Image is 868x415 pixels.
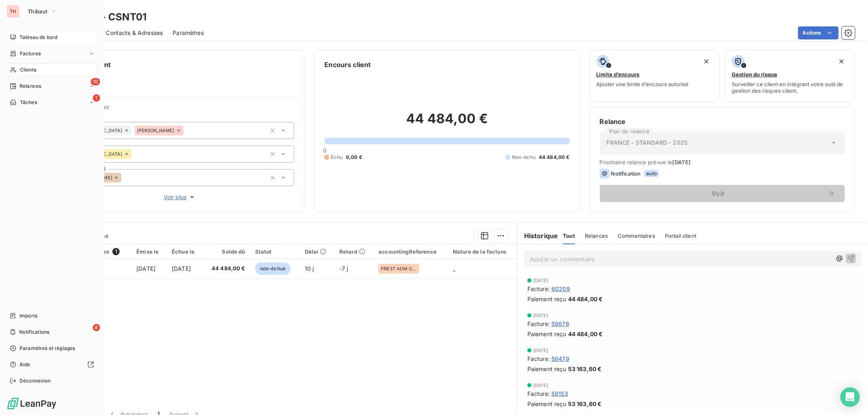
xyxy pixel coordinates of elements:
button: Voir [600,185,845,202]
span: 60209 [551,285,570,293]
div: TH [7,5,20,18]
input: Ajouter une valeur [131,150,138,158]
a: Aide [7,358,97,371]
span: Tout [563,232,575,239]
span: Gestion du risque [732,71,777,78]
span: [DATE] [533,278,549,283]
span: Prochaine relance prévue le [600,159,845,165]
span: Paramètres et réglages [20,345,75,352]
span: 0 [323,147,326,154]
span: Notifications [19,328,49,336]
span: Voir [610,190,827,197]
span: Limite d’encours [597,71,640,78]
span: Facture : [527,354,550,363]
h2: 44 484,00 € [324,111,569,135]
div: Statut [255,248,295,255]
span: Ajouter une limite d’encours autorisé [597,81,689,87]
span: 59479 [551,354,569,363]
span: 44 484,00 € [568,330,603,338]
div: accountingReference [378,248,443,255]
button: Actions [798,26,839,39]
span: Relances [585,232,608,239]
span: -7 j [339,265,348,272]
div: Open Intercom Messenger [840,387,860,407]
div: Solde dû [208,248,245,255]
span: Facture : [527,285,550,293]
span: auto [644,170,659,177]
span: 44 484,00 € [208,265,245,273]
button: Voir plus [66,193,294,202]
span: Voir plus [164,193,196,201]
span: FRANCE - STANDARD - 2025 [607,139,688,147]
div: Nature de la facture [453,248,512,255]
span: 44 484,00 € [539,154,570,161]
div: Échue le [172,248,198,255]
span: 1 [112,248,120,255]
span: Déconnexion [20,377,51,385]
h6: Historique [518,231,558,241]
h6: Relance [600,117,845,126]
span: PREST ADM 08 2025 [381,266,417,271]
div: Retard [339,248,369,255]
span: [DATE] [136,265,155,272]
span: Aide [20,361,31,368]
span: 10 j [305,265,314,272]
span: Commentaires [618,232,655,239]
div: Émise le [136,248,162,255]
h6: Informations client [49,60,294,70]
div: Délai [305,248,330,255]
span: [DATE] [172,265,191,272]
span: [DATE] [533,383,549,388]
span: 44 484,00 € [568,295,603,303]
span: [DATE] [533,313,549,318]
button: Gestion du risqueSurveiller ce client en intégrant votre outil de gestion des risques client. [725,50,855,102]
span: Propriétés Client [66,104,294,115]
span: Facture : [527,389,550,398]
span: [PERSON_NAME] [137,128,175,133]
span: 53 163,60 € [568,400,602,408]
button: Limite d’encoursAjouter une limite d’encours autorisé [590,50,720,102]
span: Imports [20,312,37,319]
span: Paiement reçu [527,365,566,373]
h3: SNTT - CSNT01 [72,10,146,24]
span: Contacts & Adresses [106,29,163,37]
span: Paramètres [173,29,204,37]
span: 8 [93,324,100,331]
span: 59153 [551,389,568,398]
span: Portail client [665,232,696,239]
span: [DATE] [673,159,691,165]
span: Échu [331,154,343,161]
span: Paiement reçu [527,330,566,338]
span: Non-échu [512,154,536,161]
span: Tâches [20,99,37,106]
span: non-échue [255,263,291,275]
span: _ [453,265,455,272]
span: Tableau de bord [20,34,57,41]
input: Ajouter une valeur [184,127,190,134]
span: Thibaut [28,8,47,15]
span: 0,00 € [346,154,362,161]
span: Relances [20,83,41,90]
span: [DATE] [533,348,549,353]
span: 59876 [551,319,569,328]
span: Factures [20,50,41,57]
span: Facture : [527,319,550,328]
span: 1 [93,94,100,102]
span: 53 163,60 € [568,365,602,373]
span: Paiement reçu [527,400,566,408]
span: Surveiller ce client en intégrant votre outil de gestion des risques client. [732,81,848,94]
span: 10 [91,78,100,85]
span: Notification [611,170,641,177]
span: Paiement reçu [527,295,566,303]
img: Logo LeanPay [7,397,57,410]
span: Clients [20,66,36,74]
input: Ajouter une valeur [121,174,128,181]
h6: Encours client [324,60,371,70]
